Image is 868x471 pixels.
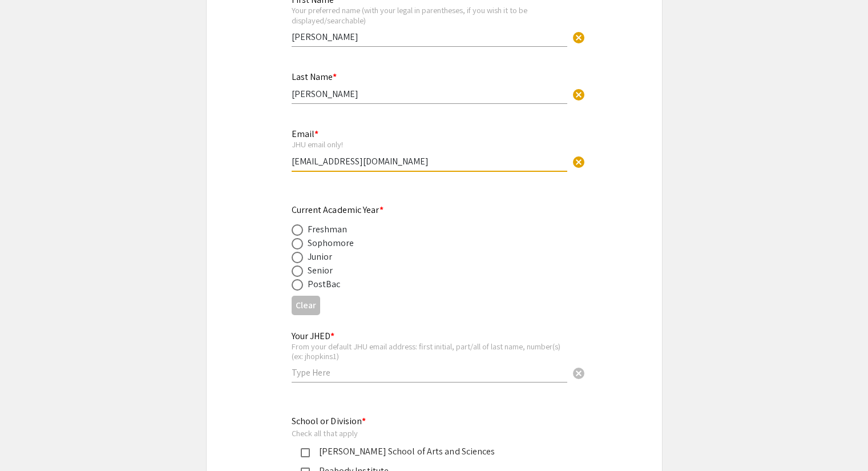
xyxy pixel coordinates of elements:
[292,204,383,216] mat-label: Current Academic Year
[292,139,567,150] div: JHU email only!
[310,445,550,458] div: [PERSON_NAME] School of Arts and Sciences
[572,155,586,169] span: cancel
[292,128,318,140] mat-label: Email
[292,5,567,25] div: Your preferred name (with your legal in parentheses, if you wish it to be displayed/searchable)
[292,415,366,427] mat-label: School or Division
[308,236,354,250] div: Sophomore
[308,264,333,277] div: Senior
[567,150,590,172] button: Clear
[567,361,590,384] button: Clear
[308,250,333,264] div: Junior
[292,31,567,43] input: Type Here
[292,71,337,83] mat-label: Last Name
[567,26,590,49] button: Clear
[572,31,586,45] span: cancel
[292,296,320,315] button: Clear
[292,428,559,438] div: Check all that apply
[567,83,590,106] button: Clear
[292,155,567,167] input: Type Here
[292,88,567,100] input: Type Here
[308,277,341,291] div: PostBac
[572,367,586,380] span: cancel
[308,223,348,236] div: Freshman
[292,330,334,342] mat-label: Your JHED
[9,420,49,462] iframe: Chat
[292,367,567,379] input: Type Here
[292,341,567,361] div: From your default JHU email address: first initial, part/all of last name, number(s) (ex: jhopkins1)
[572,88,586,102] span: cancel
